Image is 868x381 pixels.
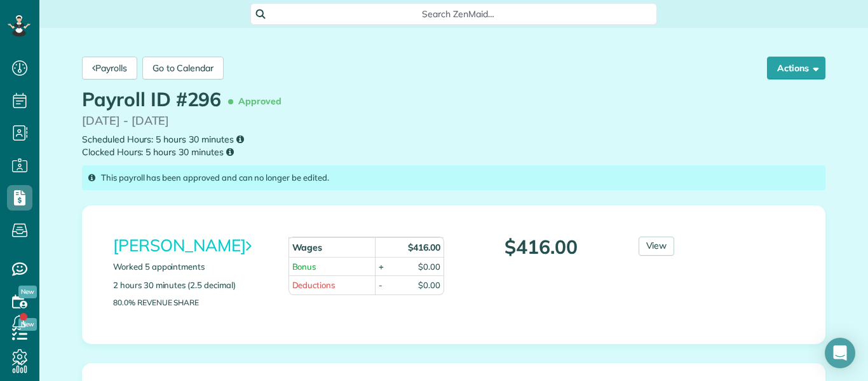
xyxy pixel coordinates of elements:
[639,237,675,256] a: View
[288,275,376,294] td: Deductions
[231,90,287,113] span: Approved
[463,237,620,258] p: $416.00
[142,57,224,80] a: Go to Calendar
[82,165,825,190] div: This payroll has been approved and can no longer be edited.
[113,298,269,307] p: 80.0% Revenue Share
[825,338,855,368] div: Open Intercom Messenger
[113,235,251,256] a: [PERSON_NAME]
[82,133,825,159] small: Scheduled Hours: 5 hours 30 minutes Clocked Hours: 5 hours 30 minutes
[418,261,440,273] div: $0.00
[292,242,323,253] strong: Wages
[379,261,384,273] div: +
[767,57,825,80] button: Actions
[408,242,440,253] strong: $416.00
[113,279,269,291] p: 2 hours 30 minutes (2.5 decimal)
[82,113,825,130] p: [DATE] - [DATE]
[82,57,137,80] a: Payrolls
[82,89,287,113] h1: Payroll ID #296
[288,257,376,276] td: Bonus
[418,279,440,291] div: $0.00
[113,261,269,273] p: Worked 5 appointments
[379,279,383,291] div: -
[18,286,37,298] span: New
